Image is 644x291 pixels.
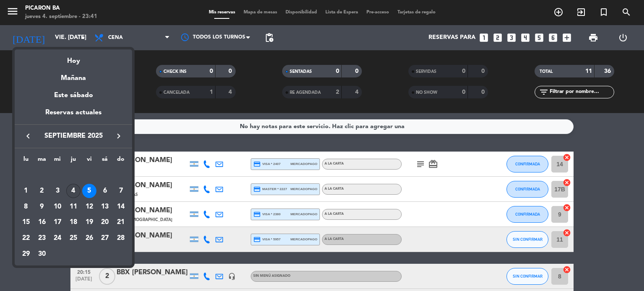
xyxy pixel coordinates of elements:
td: 3 de septiembre de 2025 [49,183,65,199]
td: SEP. [18,167,129,183]
td: 6 de septiembre de 2025 [97,183,113,199]
th: miércoles [49,155,65,167]
td: 30 de septiembre de 2025 [34,246,50,262]
td: 29 de septiembre de 2025 [18,246,34,262]
td: 12 de septiembre de 2025 [81,199,97,215]
div: 28 [114,231,128,245]
div: Mañana [15,67,132,84]
div: Hoy [15,49,132,67]
div: 25 [66,231,80,245]
div: 18 [66,215,80,229]
td: 5 de septiembre de 2025 [81,183,97,199]
div: 22 [19,231,33,245]
th: domingo [113,155,129,167]
td: 1 de septiembre de 2025 [18,183,34,199]
div: 4 [66,184,80,198]
div: 2 [35,184,49,198]
div: 7 [114,184,128,198]
div: 17 [50,215,65,229]
td: 23 de septiembre de 2025 [34,230,50,246]
td: 28 de septiembre de 2025 [113,230,129,246]
td: 13 de septiembre de 2025 [97,199,113,215]
div: 5 [82,184,96,198]
div: 1 [19,184,33,198]
div: 23 [35,231,49,245]
th: jueves [65,155,81,167]
div: 9 [35,200,49,214]
td: 8 de septiembre de 2025 [18,199,34,215]
div: 26 [82,231,96,245]
td: 22 de septiembre de 2025 [18,230,34,246]
td: 21 de septiembre de 2025 [113,214,129,230]
div: 3 [50,184,65,198]
td: 27 de septiembre de 2025 [97,230,113,246]
td: 7 de septiembre de 2025 [113,183,129,199]
button: keyboard_arrow_right [111,131,126,142]
div: 14 [114,200,128,214]
th: martes [34,155,50,167]
div: 10 [50,200,65,214]
td: 25 de septiembre de 2025 [65,230,81,246]
div: 13 [98,200,112,214]
td: 19 de septiembre de 2025 [81,214,97,230]
div: 24 [50,231,65,245]
td: 26 de septiembre de 2025 [81,230,97,246]
i: keyboard_arrow_left [23,131,33,141]
td: 15 de septiembre de 2025 [18,214,34,230]
th: lunes [18,155,34,167]
td: 18 de septiembre de 2025 [65,214,81,230]
div: 16 [35,215,49,229]
span: septiembre 2025 [36,131,111,142]
td: 2 de septiembre de 2025 [34,183,50,199]
td: 17 de septiembre de 2025 [49,214,65,230]
td: 14 de septiembre de 2025 [113,199,129,215]
td: 9 de septiembre de 2025 [34,199,50,215]
td: 24 de septiembre de 2025 [49,230,65,246]
div: 11 [66,200,80,214]
td: 4 de septiembre de 2025 [65,183,81,199]
div: 12 [82,200,96,214]
td: 11 de septiembre de 2025 [65,199,81,215]
th: viernes [81,155,97,167]
i: keyboard_arrow_right [114,131,124,141]
div: 21 [114,215,128,229]
div: Reservas actuales [15,107,132,124]
th: sábado [97,155,113,167]
div: 27 [98,231,112,245]
td: 16 de septiembre de 2025 [34,214,50,230]
td: 20 de septiembre de 2025 [97,214,113,230]
div: 30 [35,247,49,261]
div: 29 [19,247,33,261]
td: 10 de septiembre de 2025 [49,199,65,215]
div: Este sábado [15,84,132,107]
div: 15 [19,215,33,229]
div: 8 [19,200,33,214]
div: 6 [98,184,112,198]
div: 19 [82,215,96,229]
button: keyboard_arrow_left [21,131,36,142]
div: 20 [98,215,112,229]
